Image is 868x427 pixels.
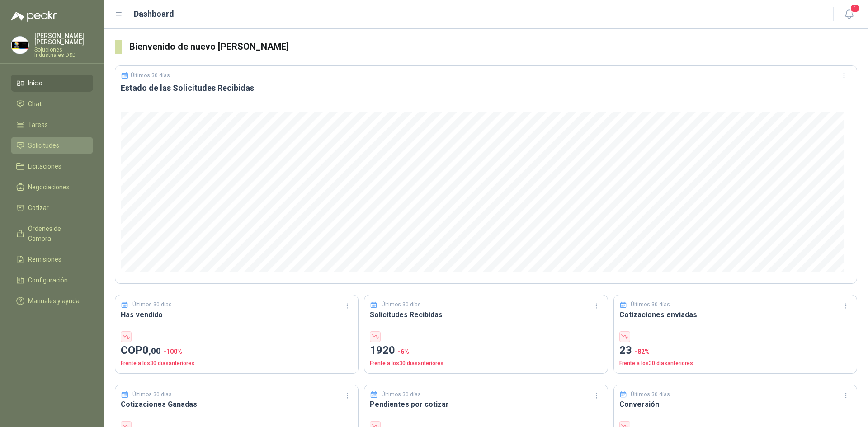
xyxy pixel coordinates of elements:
[11,95,93,113] a: Chat
[132,390,172,399] p: Últimos 30 días
[28,203,49,213] span: Cotizar
[11,220,93,247] a: Órdenes de Compra
[131,72,170,79] p: Últimos 30 días
[121,309,353,320] h3: Has vendido
[34,47,93,58] p: Soluciones Industriales D&D
[28,99,42,109] span: Chat
[382,390,421,399] p: Últimos 30 días
[28,296,80,306] span: Manuales y ayuda
[11,251,93,268] a: Remisiones
[398,348,409,355] span: -6 %
[619,309,851,320] h3: Cotizaciones enviadas
[134,8,174,20] h1: Dashboard
[11,75,93,92] a: Inicio
[121,342,353,359] p: COP
[850,4,860,13] span: 1
[28,120,48,130] span: Tareas
[121,83,851,94] h3: Estado de las Solicitudes Recibidas
[132,300,172,309] p: Últimos 30 días
[11,116,93,133] a: Tareas
[11,199,93,216] a: Cotizar
[11,178,93,196] a: Negociaciones
[370,359,602,368] p: Frente a los 30 días anteriores
[370,309,602,320] h3: Solicitudes Recibidas
[382,300,421,309] p: Últimos 30 días
[142,344,161,357] span: 0
[28,254,61,264] span: Remisiones
[841,6,857,23] button: 1
[370,342,602,359] p: 1920
[28,78,42,88] span: Inicio
[121,399,353,410] h3: Cotizaciones Ganadas
[631,300,670,309] p: Últimos 30 días
[631,390,670,399] p: Últimos 30 días
[635,348,650,355] span: -82 %
[11,137,93,154] a: Solicitudes
[11,158,93,175] a: Licitaciones
[619,359,851,368] p: Frente a los 30 días anteriores
[34,33,93,45] p: [PERSON_NAME] [PERSON_NAME]
[619,342,851,359] p: 23
[28,224,85,244] span: Órdenes de Compra
[28,141,59,150] span: Solicitudes
[619,399,851,410] h3: Conversión
[11,292,93,310] a: Manuales y ayuda
[149,346,161,356] span: ,00
[28,182,70,192] span: Negociaciones
[370,399,602,410] h3: Pendientes por cotizar
[11,272,93,289] a: Configuración
[28,161,61,171] span: Licitaciones
[164,348,182,355] span: -100 %
[11,37,28,54] img: Company Logo
[11,11,57,22] img: Logo peakr
[121,359,353,368] p: Frente a los 30 días anteriores
[129,40,857,54] h3: Bienvenido de nuevo [PERSON_NAME]
[28,275,68,285] span: Configuración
